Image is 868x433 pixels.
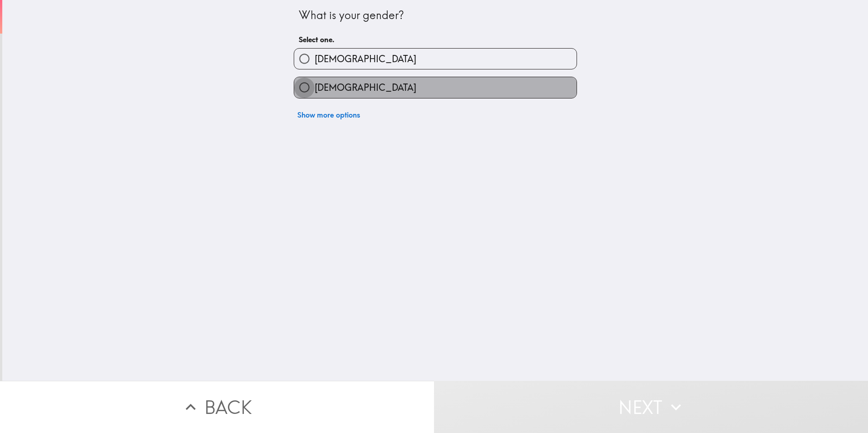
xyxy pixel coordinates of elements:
[299,34,572,44] h6: Select one.
[315,53,416,65] span: [DEMOGRAPHIC_DATA]
[294,106,364,124] button: Show more options
[294,49,577,69] button: [DEMOGRAPHIC_DATA]
[294,77,577,98] button: [DEMOGRAPHIC_DATA]
[315,81,416,94] span: [DEMOGRAPHIC_DATA]
[434,381,868,433] button: Next
[299,8,572,23] div: What is your gender?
